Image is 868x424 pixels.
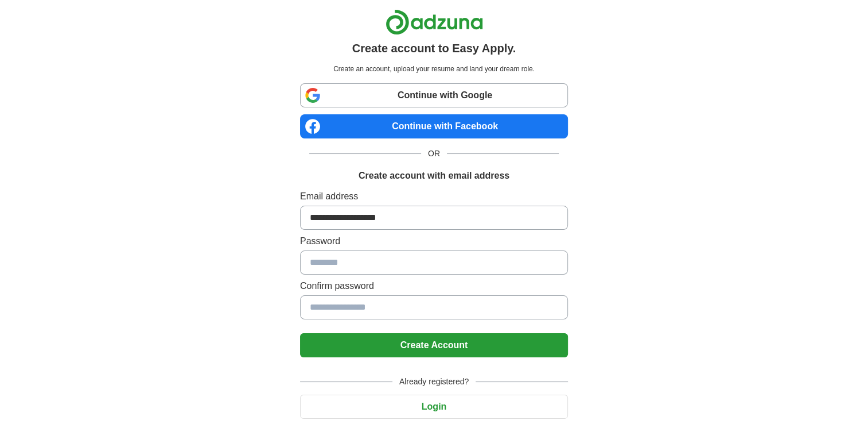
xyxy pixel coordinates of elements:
span: Already registered? [392,376,476,388]
h1: Create account to Easy Apply. [352,40,516,57]
a: Login [300,402,568,411]
h1: Create account with email address [359,169,509,183]
span: OR [421,148,447,160]
button: Create Account [300,333,568,357]
img: Adzuna logo [386,9,483,35]
label: Confirm password [300,279,568,293]
label: Password [300,234,568,248]
a: Continue with Google [300,83,568,107]
p: Create an account, upload your resume and land your dream role. [302,64,566,74]
button: Login [300,395,568,419]
a: Continue with Facebook [300,114,568,138]
label: Email address [300,190,568,203]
